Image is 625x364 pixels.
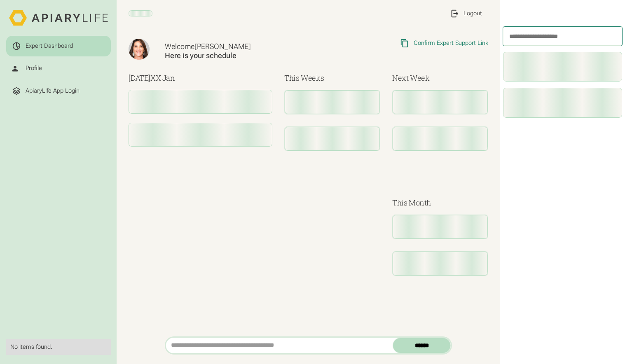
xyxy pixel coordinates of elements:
[165,51,325,61] div: Here is your schedule
[10,343,107,351] div: No items found.
[165,42,325,51] div: Welcome
[6,80,111,101] a: ApiaryLife App Login
[194,42,251,51] span: [PERSON_NAME]
[6,36,111,57] a: Expert Dashboard
[392,197,488,208] h3: This Month
[129,72,272,84] h3: [DATE]
[26,42,73,50] div: Expert Dashboard
[26,87,80,95] div: ApiaryLife App Login
[463,10,482,17] div: Logout
[414,40,488,47] div: Confirm Expert Support Link
[26,65,42,72] div: Profile
[392,72,488,84] h3: Next Week
[6,58,111,79] a: Profile
[284,72,380,84] h3: This Weeks
[150,73,175,83] span: XX Jan
[444,3,488,24] a: Logout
